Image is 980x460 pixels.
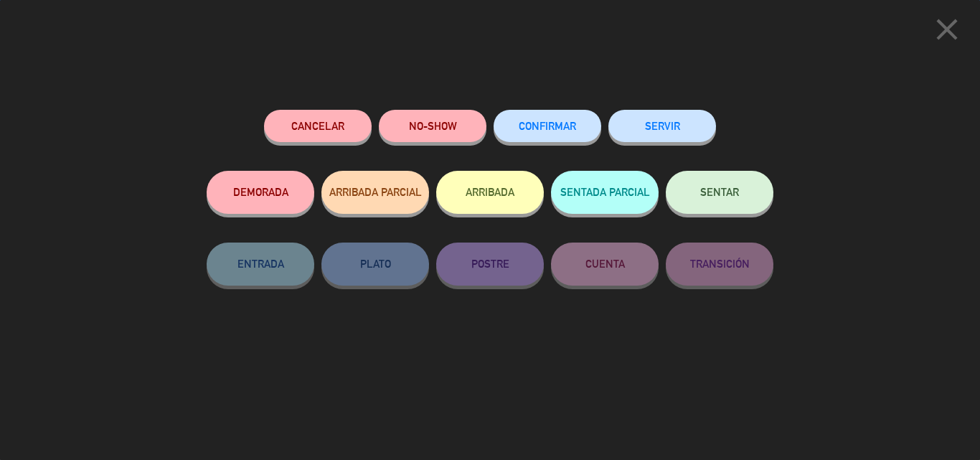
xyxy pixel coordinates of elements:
[321,171,429,214] button: ARRIBADA PARCIAL
[925,11,969,53] button: close
[700,186,739,198] span: SENTAR
[519,120,576,132] span: CONFIRMAR
[929,11,965,47] i: close
[264,110,372,142] button: Cancelar
[436,171,544,214] button: ARRIBADA
[207,171,314,214] button: DEMORADA
[494,110,601,142] button: CONFIRMAR
[608,110,716,142] button: SERVIR
[666,243,773,286] button: TRANSICIÓN
[551,243,659,286] button: CUENTA
[666,171,773,214] button: SENTAR
[321,243,429,286] button: PLATO
[436,243,544,286] button: POSTRE
[207,243,314,286] button: ENTRADA
[551,171,659,214] button: SENTADA PARCIAL
[379,110,486,142] button: NO-SHOW
[329,186,422,198] span: ARRIBADA PARCIAL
